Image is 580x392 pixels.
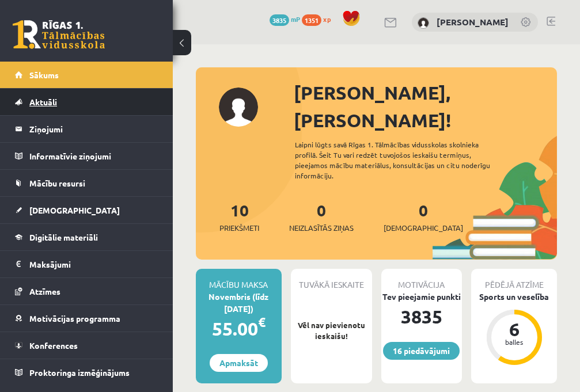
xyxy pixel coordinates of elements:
[29,205,120,215] span: [DEMOGRAPHIC_DATA]
[29,97,57,107] span: Aktuāli
[29,116,158,142] legend: Ziņojumi
[219,222,259,234] span: Priekšmeti
[15,170,158,196] a: Mācību resursi
[29,367,130,378] span: Proktoringa izmēģinājums
[29,232,98,242] span: Digitālie materiāli
[270,14,300,24] a: 3835 mP
[13,20,105,49] a: Rīgas 1. Tālmācības vidusskola
[29,143,158,169] legend: Informatīvie ziņojumi
[384,200,463,234] a: 0[DEMOGRAPHIC_DATA]
[471,291,557,303] div: Sports un veselība
[384,222,463,234] span: [DEMOGRAPHIC_DATA]
[258,314,266,330] span: €
[15,305,158,332] a: Motivācijas programma
[437,16,509,28] a: [PERSON_NAME]
[196,315,282,342] div: 55.00
[15,251,158,277] a: Maksājumi
[497,320,532,338] div: 6
[15,278,158,305] a: Atzīmes
[29,251,158,277] legend: Maksājumi
[383,342,460,360] a: 16 piedāvājumi
[294,79,557,134] div: [PERSON_NAME], [PERSON_NAME]!
[289,200,354,234] a: 0Neizlasītās ziņas
[15,224,158,250] a: Digitālie materiāli
[29,70,59,80] span: Sākums
[418,17,429,29] img: Amanda Lorberga
[29,313,120,324] span: Motivācijas programma
[15,197,158,223] a: [DEMOGRAPHIC_DATA]
[323,14,331,24] span: xp
[297,319,366,342] p: Vēl nav pievienotu ieskaišu!
[270,14,289,26] span: 3835
[29,178,85,188] span: Mācību resursi
[381,291,463,303] div: Tev pieejamie punkti
[497,338,532,345] div: balles
[196,269,282,291] div: Mācību maksa
[15,116,158,142] a: Ziņojumi
[471,269,557,291] div: Pēdējā atzīme
[295,139,511,181] div: Laipni lūgts savā Rīgas 1. Tālmācības vidusskolas skolnieka profilā. Šeit Tu vari redzēt tuvojošo...
[210,354,268,372] a: Apmaksāt
[15,62,158,88] a: Sākums
[381,269,463,291] div: Motivācija
[291,14,300,24] span: mP
[291,269,372,291] div: Tuvākā ieskaite
[302,14,336,24] a: 1351 xp
[289,222,354,234] span: Neizlasītās ziņas
[196,291,282,315] div: Novembris (līdz [DATE])
[15,143,158,169] a: Informatīvie ziņojumi
[381,303,463,330] div: 3835
[302,14,321,26] span: 1351
[15,332,158,359] a: Konferences
[15,89,158,115] a: Aktuāli
[471,291,557,367] a: Sports un veselība 6 balles
[15,359,158,386] a: Proktoringa izmēģinājums
[29,340,78,351] span: Konferences
[29,286,60,296] span: Atzīmes
[219,200,259,234] a: 10Priekšmeti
